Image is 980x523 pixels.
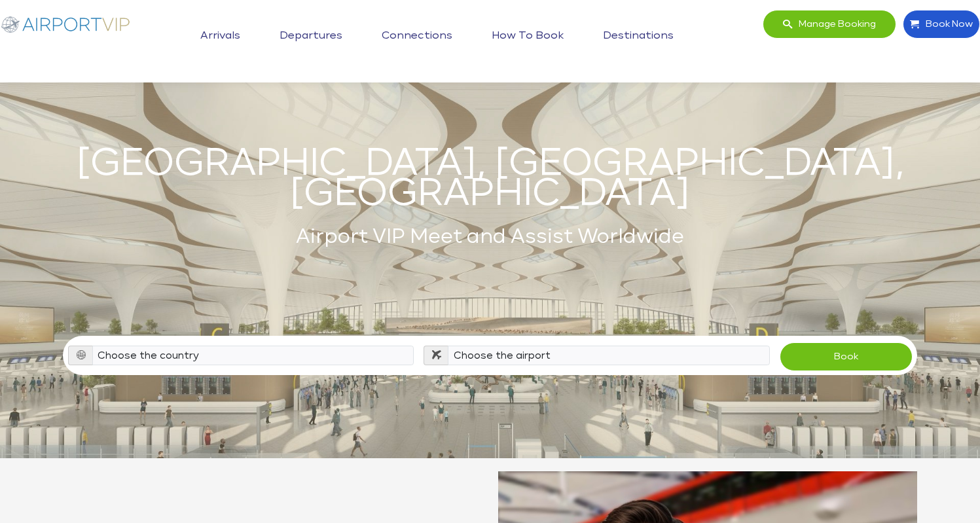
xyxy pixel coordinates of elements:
span: Book Now [919,10,973,38]
a: How to book [488,20,567,52]
span: Manage booking [792,10,876,38]
a: Book Now [903,10,980,39]
button: Book [780,342,913,371]
h2: Airport VIP Meet and Assist Worldwide [63,223,917,252]
a: Departures [276,20,346,52]
a: Manage booking [763,10,896,39]
a: Arrivals [197,20,244,52]
a: Connections [378,20,456,52]
h1: [GEOGRAPHIC_DATA], [GEOGRAPHIC_DATA], [GEOGRAPHIC_DATA] [63,149,917,209]
a: Destinations [600,20,677,52]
